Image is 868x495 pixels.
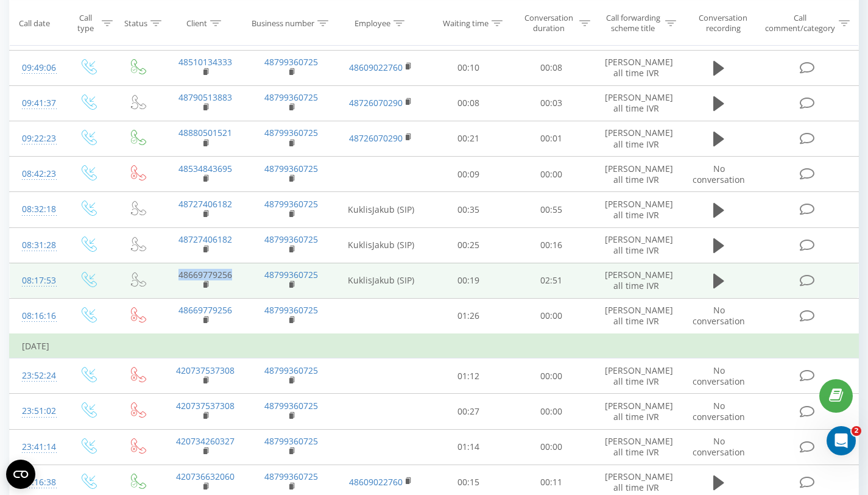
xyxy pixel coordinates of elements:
td: 00:08 [427,85,510,121]
td: 00:01 [510,121,593,156]
a: 48726070290 [349,97,403,109]
td: 01:14 [427,429,510,465]
a: 48799360725 [264,127,318,138]
td: [PERSON_NAME] all time IVR [593,429,679,465]
a: 48799360725 [264,400,318,411]
td: KuklisJakub (SIP) [334,227,427,263]
td: [PERSON_NAME] all time IVR [593,358,679,394]
div: Conversation recording [690,13,756,34]
a: 48799360725 [264,163,318,174]
div: Business number [252,18,314,28]
td: [PERSON_NAME] all time IVR [593,157,679,192]
div: 08:17:53 [22,269,51,293]
td: [PERSON_NAME] all time IVR [593,263,679,298]
td: [PERSON_NAME] all time IVR [593,121,679,156]
td: 00:16 [510,227,593,263]
div: Conversation duration [521,13,576,34]
td: 00:55 [510,192,593,227]
span: No conversation [693,400,745,422]
span: No conversation [693,163,745,185]
div: 08:31:28 [22,233,51,257]
a: 48726070290 [349,132,403,144]
td: 00:10 [427,50,510,85]
td: 00:03 [510,85,593,121]
td: 00:27 [427,394,510,429]
div: 08:32:18 [22,198,51,221]
td: KuklisJakub (SIP) [334,192,427,227]
td: 00:35 [427,192,510,227]
a: 48609022760 [349,62,403,73]
a: 420734260327 [176,435,235,447]
div: 23:52:24 [22,364,51,388]
td: [DATE] [10,334,859,358]
a: 48799360725 [264,471,318,482]
div: 09:22:23 [22,127,51,151]
td: 00:00 [510,358,593,394]
a: 48799360725 [264,198,318,210]
a: 48727406182 [178,198,232,210]
td: KuklisJakub (SIP) [334,263,427,298]
a: 48799360725 [264,269,318,280]
td: 00:00 [510,298,593,334]
div: 23:41:14 [22,435,51,459]
td: 00:09 [427,157,510,192]
a: 48669779256 [178,304,232,316]
td: 02:51 [510,263,593,298]
span: 2 [852,426,861,436]
span: No conversation [693,365,745,387]
a: 420737537308 [176,365,235,376]
div: Call date [19,18,50,28]
td: [PERSON_NAME] all time IVR [593,298,679,334]
td: 00:00 [510,394,593,429]
a: 48880501521 [178,127,232,138]
a: 48799360725 [264,365,318,376]
a: 48799360725 [264,233,318,245]
td: 01:26 [427,298,510,334]
a: 48609022760 [349,476,403,488]
div: Call type [73,13,98,34]
a: 48790513883 [178,91,232,103]
div: 23:16:38 [22,471,51,494]
div: Call forwarding scheme title [604,13,663,34]
a: 48727406182 [178,233,232,245]
td: [PERSON_NAME] all time IVR [593,227,679,263]
td: 00:21 [427,121,510,156]
div: Call comment/category [764,13,836,34]
a: 48669779256 [178,269,232,280]
td: 00:00 [510,429,593,465]
span: No conversation [693,435,745,458]
td: 00:19 [427,263,510,298]
a: 48799360725 [264,435,318,447]
a: 48799360725 [264,91,318,103]
a: 48799360725 [264,56,318,68]
td: 00:00 [510,157,593,192]
div: 09:41:37 [22,91,51,115]
td: 00:25 [427,227,510,263]
td: [PERSON_NAME] all time IVR [593,192,679,227]
td: [PERSON_NAME] all time IVR [593,50,679,85]
td: 00:08 [510,50,593,85]
button: Open CMP widget [6,460,35,489]
span: No conversation [693,304,745,327]
a: 48510134333 [178,56,232,68]
td: [PERSON_NAME] all time IVR [593,85,679,121]
a: 48799360725 [264,304,318,316]
div: Waiting time [443,18,489,28]
td: [PERSON_NAME] all time IVR [593,394,679,429]
a: 420737537308 [176,400,235,411]
div: 08:16:16 [22,304,51,328]
div: 08:42:23 [22,162,51,186]
div: 23:51:02 [22,399,51,423]
a: 420736632060 [176,471,235,482]
td: 01:12 [427,358,510,394]
iframe: Intercom live chat [827,426,856,455]
a: 48534843695 [178,163,232,174]
div: 09:49:06 [22,56,51,80]
div: Employee [355,18,390,28]
div: Status [124,18,147,28]
div: Client [186,18,207,28]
